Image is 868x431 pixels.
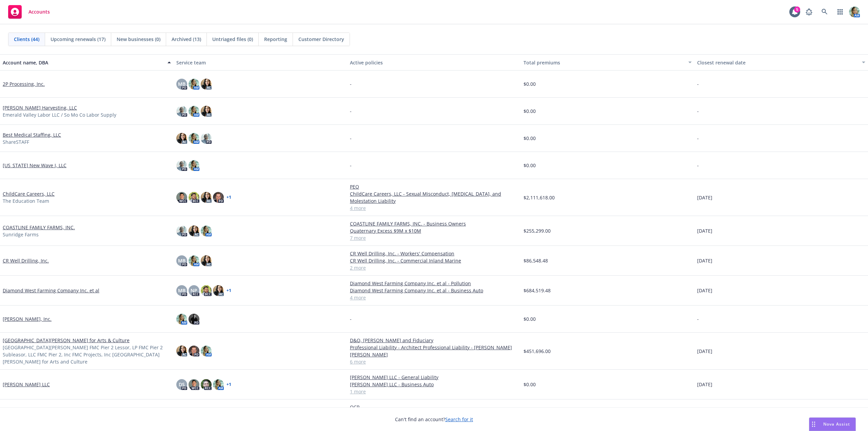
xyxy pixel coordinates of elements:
[849,6,860,17] img: photo
[176,314,187,325] img: photo
[350,107,352,115] span: -
[201,106,212,117] img: photo
[395,416,473,423] span: Can't find an account?
[350,59,518,66] div: Active policies
[697,381,712,388] span: [DATE]
[524,107,536,115] span: $0.00
[176,59,344,66] div: Service team
[189,226,199,236] img: photo
[350,204,518,212] a: 4 more
[213,192,224,203] img: photo
[213,285,224,296] img: photo
[189,106,199,117] img: photo
[3,257,49,264] a: CR Well Drilling, Inc.
[350,250,518,257] a: CR Well Drilling, Inc. - Workers' Compensation
[697,194,712,201] span: [DATE]
[350,162,352,169] span: -
[350,287,518,294] a: Diamond West Farming Company Inc. et al - Business Auto
[524,59,684,66] div: Total premiums
[213,379,224,390] img: photo
[189,133,199,144] img: photo
[28,9,50,15] span: Accounts
[117,36,160,43] span: New businesses (0)
[201,379,212,390] img: photo
[350,374,518,381] a: [PERSON_NAME] LLC - General Liability
[201,285,212,296] img: photo
[697,227,712,234] span: [DATE]
[697,107,699,115] span: -
[3,80,45,87] a: 2P Processing, Inc.
[3,337,130,344] a: [GEOGRAPHIC_DATA][PERSON_NAME] for Arts & Culture
[226,383,231,387] a: + 1
[3,104,77,111] a: [PERSON_NAME] Harvesting, LLC
[697,315,699,322] span: -
[350,190,518,204] a: ChildCare Careers, LLC - Sexual Misconduct, [MEDICAL_DATA], and Molestation Liability
[3,381,50,388] a: [PERSON_NAME] LLC
[524,257,548,264] span: $86,548.48
[201,255,212,266] img: photo
[350,381,518,388] a: [PERSON_NAME] LLC - Business Auto
[3,231,39,238] span: Sunridge Farms
[3,287,99,294] a: Diamond West Farming Company Inc. et al
[189,379,199,390] img: photo
[5,2,53,21] a: Accounts
[51,36,105,43] span: Upcoming renewals (17)
[350,344,518,358] a: Professional Liability - Architect Professional Liability - [PERSON_NAME] [PERSON_NAME]
[350,135,352,142] span: -
[3,224,75,231] a: COASTLINE FAMILY FARMS, INC.
[3,197,49,204] span: The Education Team
[697,257,712,264] span: [DATE]
[809,417,856,431] button: Nova Assist
[350,315,352,322] span: -
[347,54,521,71] button: Active policies
[794,6,800,13] div: 5
[226,289,231,293] a: + 1
[350,264,518,271] a: 2 more
[697,135,699,142] span: -
[833,5,847,19] a: Switch app
[264,36,287,43] span: Reporting
[809,418,818,431] div: Drag to move
[350,280,518,287] a: Diamond West Farming Company Inc. et al - Pollution
[189,314,199,325] img: photo
[189,192,199,203] img: photo
[350,294,518,301] a: 4 more
[350,183,518,190] a: PEO
[176,192,187,203] img: photo
[178,80,185,87] span: MB
[3,344,171,365] span: [GEOGRAPHIC_DATA][PERSON_NAME] FMC Pier 2 Lessor, LP FMC Pier 2 Subleasor, LLC FMC Pier 2, Inc FM...
[3,138,29,145] span: ShareSTAFF
[3,162,66,169] a: [US_STATE] New Wave I, LLC
[350,337,518,344] a: D&O, [PERSON_NAME] and Fiduciary
[14,36,39,43] span: Clients (44)
[697,348,712,355] span: [DATE]
[176,106,187,117] img: photo
[802,5,816,19] a: Report a Bug
[191,287,197,294] span: NP
[176,160,187,171] img: photo
[201,226,212,236] img: photo
[350,257,518,264] a: CR Well Drilling, Inc. - Commercial Inland Marine
[350,358,518,365] a: 6 more
[226,195,231,199] a: + 1
[524,162,536,169] span: $0.00
[350,80,352,87] span: -
[694,54,868,71] button: Closest renewal date
[350,388,518,395] a: 1 more
[524,315,536,322] span: $0.00
[524,227,551,234] span: $255,299.00
[350,220,518,227] a: COASTLINE FAMILY FARMS, INC. - Business Owners
[524,135,536,142] span: $0.00
[189,79,199,90] img: photo
[176,133,187,144] img: photo
[697,287,712,294] span: [DATE]
[176,226,187,236] img: photo
[350,227,518,234] a: Quaternary Excess $9M x $10M
[212,36,253,43] span: Untriaged files (0)
[3,111,116,118] span: Emerald Valley Labor LLC / So Mo Co Labor Supply
[201,133,212,144] img: photo
[697,59,858,66] div: Closest renewal date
